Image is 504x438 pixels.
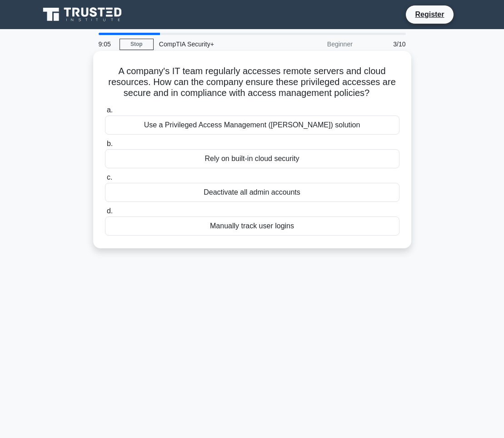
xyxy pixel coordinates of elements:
[409,9,449,20] a: Register
[107,106,113,114] span: a.
[105,183,399,202] div: Deactivate all admin accounts
[93,35,120,53] div: 9:05
[105,116,399,135] div: Use a Privileged Access Management ([PERSON_NAME]) solution
[154,35,279,53] div: CompTIA Security+
[104,65,400,99] h5: A company's IT team regularly accesses remote servers and cloud resources. How can the company en...
[107,207,113,215] span: d.
[358,35,411,53] div: 3/10
[105,216,399,236] div: Manually track user logins
[279,35,358,53] div: Beginner
[107,173,112,181] span: c.
[120,39,154,50] a: Stop
[107,140,113,147] span: b.
[105,149,399,168] div: Rely on built-in cloud security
